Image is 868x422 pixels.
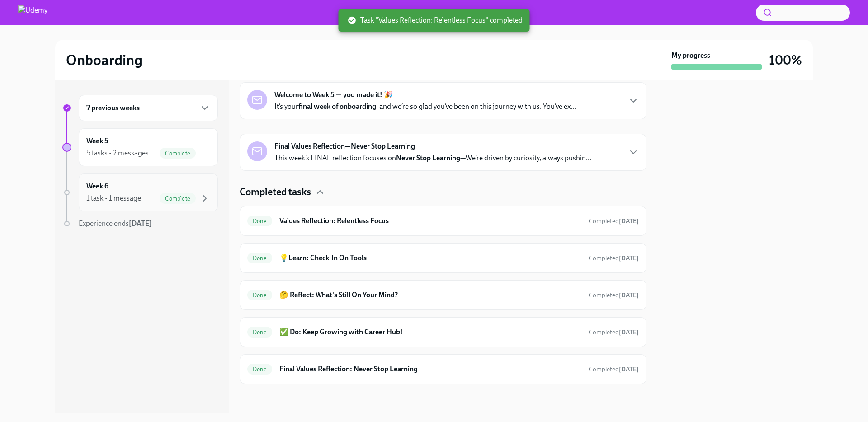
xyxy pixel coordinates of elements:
[129,219,152,228] strong: [DATE]
[589,366,639,373] span: Completed
[79,95,218,121] div: 7 previous weeks
[62,128,218,166] a: Week 55 tasks • 2 messagesComplete
[247,288,639,302] a: Done🤔 Reflect: What's Still On Your Mind?Completed[DATE]
[589,291,639,300] span: September 1st, 2025 09:22
[86,136,108,146] h6: Week 5
[589,291,639,299] span: Completed
[589,254,639,263] span: September 1st, 2025 09:14
[671,51,710,61] strong: My progress
[18,5,47,20] img: Udemy
[86,103,140,113] h6: 7 previous weeks
[619,254,639,262] strong: [DATE]
[247,329,272,336] span: Done
[86,193,141,203] div: 1 task • 1 message
[589,328,639,336] span: Completed
[619,217,639,225] strong: [DATE]
[619,291,639,299] strong: [DATE]
[274,102,576,112] p: It’s your , and we’re so glad you’ve been on this journey with us. You’ve ex...
[247,218,272,225] span: Done
[86,181,108,191] h6: Week 6
[274,141,415,151] strong: Final Values Reflection—Never Stop Learning
[247,362,639,376] a: DoneFinal Values Reflection: Never Stop LearningCompleted[DATE]
[247,325,639,339] a: Done✅ Do: Keep Growing with Career Hub!Completed[DATE]
[279,290,581,300] h6: 🤔 Reflect: What's Still On Your Mind?
[769,52,802,68] h3: 100%
[274,153,591,163] p: This week’s FINAL reflection focuses on —We’re driven by curiosity, always pushin...
[240,185,311,199] h4: Completed tasks
[589,328,639,337] span: September 1st, 2025 09:23
[274,90,393,100] strong: Welcome to Week 5 — you made it! 🎉
[279,216,581,226] h6: Values Reflection: Relentless Focus
[589,217,639,225] span: Completed
[619,328,639,336] strong: [DATE]
[79,219,152,228] span: Experience ends
[247,255,272,262] span: Done
[396,154,460,162] strong: Never Stop Learning
[298,102,376,111] strong: final week of onboarding
[62,173,218,211] a: Week 61 task • 1 messageComplete
[589,365,639,374] span: September 1st, 2025 09:47
[247,292,272,299] span: Done
[86,148,149,158] div: 5 tasks • 2 messages
[279,364,581,374] h6: Final Values Reflection: Never Stop Learning
[279,253,581,263] h6: 💡Learn: Check-In On Tools
[240,185,646,199] div: Completed tasks
[619,366,639,373] strong: [DATE]
[247,366,272,373] span: Done
[279,327,581,337] h6: ✅ Do: Keep Growing with Career Hub!
[66,51,142,69] h2: Onboarding
[160,195,196,202] span: Complete
[589,217,639,225] span: September 1st, 2025 11:03
[160,150,196,157] span: Complete
[247,251,639,265] a: Done💡Learn: Check-In On ToolsCompleted[DATE]
[589,254,639,262] span: Completed
[247,214,639,228] a: DoneValues Reflection: Relentless FocusCompleted[DATE]
[348,15,523,25] span: Task "Values Reflection: Relentless Focus" completed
